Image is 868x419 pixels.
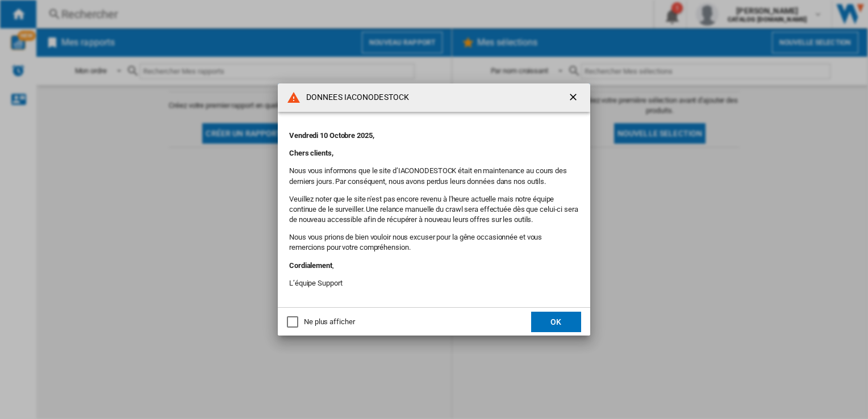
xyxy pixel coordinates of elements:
md-checkbox: Ne plus afficher [287,316,354,327]
p: L’équipe Support [289,278,579,288]
p: Nous vous informons que le site d’IACONODESTOCK était en maintenance au cours des derniers jours.... [289,166,579,186]
button: OK [531,312,581,332]
div: Ne plus afficher [304,317,354,327]
p: Veuillez noter que le site n'est pas encore revenu à l'heure actuelle mais notre équipe continue ... [289,194,579,225]
h4: DONNEES IACONODESTOCK [301,92,409,103]
ng-md-icon: getI18NText('BUTTONS.CLOSE_DIALOG') [567,91,581,105]
p: Nous vous prions de bien vouloir nous excuser pour la gêne occasionnée et vous remercions pour vo... [289,232,579,253]
b: Chers clients, [289,149,333,157]
b: Cordialement [289,261,332,270]
button: getI18NText('BUTTONS.CLOSE_DIALOG') [563,86,586,109]
p: , [289,261,579,271]
b: Vendredi 10 Octobre 2025, [289,131,374,140]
